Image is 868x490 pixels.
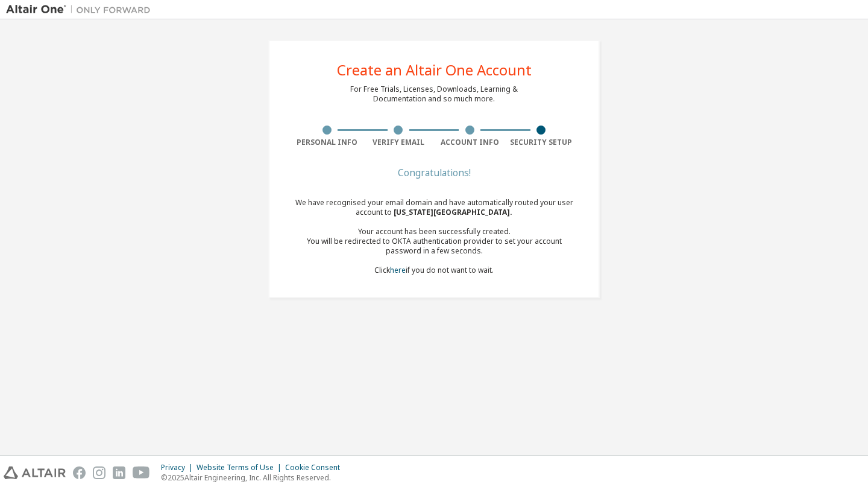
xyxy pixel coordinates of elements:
[6,4,157,16] img: Altair One
[285,463,347,472] div: Cookie Consent
[161,463,197,472] div: Privacy
[291,138,363,147] div: Personal Info
[133,466,150,479] img: youtube.svg
[291,237,577,256] div: You will be redirected to OKTA authentication provider to set your account password in a few seco...
[390,265,406,275] a: here
[161,472,347,483] p: © 2025 Altair Engineering, Inc. All Rights Reserved.
[434,138,506,147] div: Account Info
[506,138,577,147] div: Security Setup
[291,198,577,275] div: We have recognised your email domain and have automatically routed your user account to Click if ...
[337,63,532,77] div: Create an Altair One Account
[4,466,66,479] img: altair_logo.svg
[363,138,435,147] div: Verify Email
[350,84,518,104] div: For Free Trials, Licenses, Downloads, Learning & Documentation and so much more.
[291,169,577,176] div: Congratulations!
[73,466,86,479] img: facebook.svg
[394,207,512,217] span: [US_STATE][GEOGRAPHIC_DATA] .
[291,227,577,237] div: Your account has been successfully created.
[93,466,105,479] img: instagram.svg
[197,463,285,472] div: Website Terms of Use
[113,466,125,479] img: linkedin.svg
